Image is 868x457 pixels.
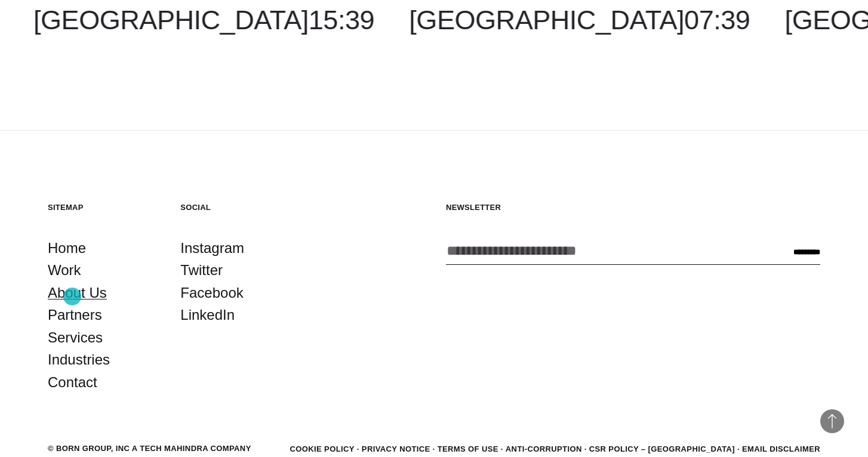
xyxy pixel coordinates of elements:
[438,444,498,453] a: Terms of Use
[362,444,430,453] a: Privacy Notice
[589,444,735,453] a: CSR POLICY – [GEOGRAPHIC_DATA]
[309,5,374,35] span: 15:39
[48,371,97,394] a: Contact
[180,237,244,260] a: Instagram
[446,202,820,212] h5: Newsletter
[48,202,156,212] h5: Sitemap
[180,202,289,212] h5: Social
[180,304,235,326] a: LinkedIn
[48,348,110,371] a: Industries
[180,259,223,282] a: Twitter
[48,259,81,282] a: Work
[48,282,107,304] a: About Us
[290,444,354,453] a: Cookie Policy
[33,5,374,35] a: [GEOGRAPHIC_DATA]15:39
[48,326,103,349] a: Services
[48,443,251,455] div: © BORN GROUP, INC A Tech Mahindra Company
[180,282,243,304] a: Facebook
[48,304,102,326] a: Partners
[506,444,582,453] a: Anti-Corruption
[409,5,750,35] a: [GEOGRAPHIC_DATA]07:39
[684,5,750,35] span: 07:39
[820,409,844,433] button: Back to Top
[742,444,820,453] a: Email Disclaimer
[48,237,86,260] a: Home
